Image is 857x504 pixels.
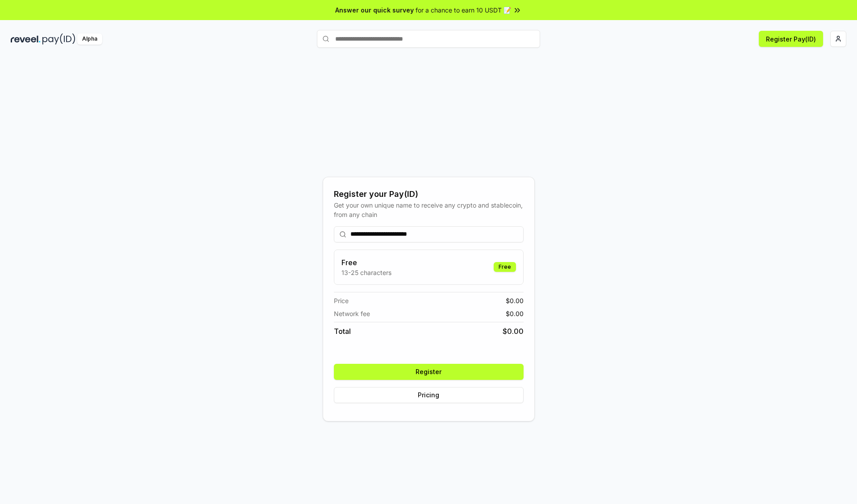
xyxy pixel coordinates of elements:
[494,262,516,272] div: Free
[334,296,349,305] span: Price
[334,200,524,219] div: Get your own unique name to receive any crypto and stablecoin, from any chain
[334,309,370,318] span: Network fee
[759,31,823,47] button: Register Pay(ID)
[506,309,524,318] span: $ 0.00
[334,188,524,200] div: Register your Pay(ID)
[506,296,524,305] span: $ 0.00
[334,387,524,403] button: Pricing
[77,33,102,45] div: Alpha
[341,268,391,277] p: 13-25 characters
[335,5,414,15] span: Answer our quick survey
[416,5,511,15] span: for a chance to earn 10 USDT 📝
[334,364,524,380] button: Register
[334,326,351,337] span: Total
[11,33,41,45] img: reveel_dark
[42,33,75,45] img: pay_id
[341,257,391,268] h3: Free
[503,326,524,337] span: $ 0.00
